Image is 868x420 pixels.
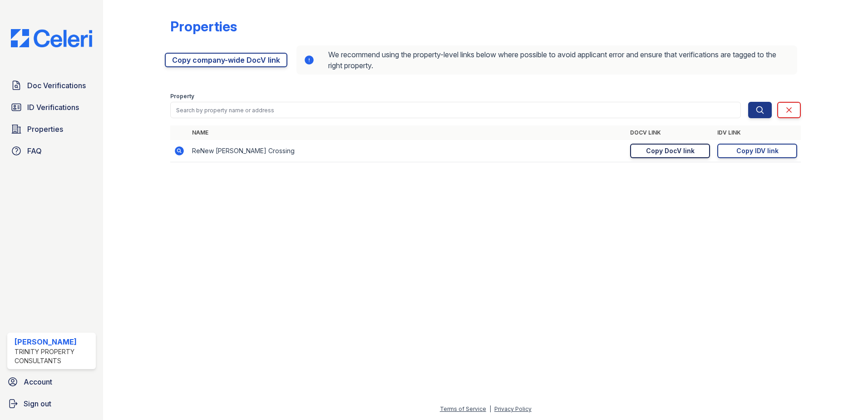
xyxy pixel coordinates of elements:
div: We recommend using the property-level links below where possible to avoid applicant error and ens... [296,45,797,75]
a: Copy IDV link [717,144,797,158]
span: FAQ [27,145,42,156]
span: Sign out [24,398,51,409]
a: Account [4,373,99,391]
div: | [489,405,491,412]
span: ID Verifications [27,102,79,113]
span: Account [24,376,52,387]
span: Doc Verifications [27,80,86,91]
span: Properties [27,124,63,135]
a: Terms of Service [440,405,486,412]
th: Name [188,125,626,140]
a: Privacy Policy [494,405,532,412]
a: ID Verifications [7,98,96,116]
a: FAQ [7,142,96,160]
div: Properties [170,18,237,35]
div: Trinity Property Consultants [15,347,92,365]
div: Copy DocV link [646,146,695,155]
a: Doc Verifications [7,76,96,95]
td: ReNew [PERSON_NAME] Crossing [188,140,626,162]
div: [PERSON_NAME] [15,336,92,347]
a: Sign out [4,395,99,413]
label: Property [170,93,194,100]
input: Search by property name or address [170,102,741,118]
img: CE_Logo_Blue-a8612792a0a2168367f1c8372b55b34899dd931a85d93a1a3d3e32e68fde9ad4.png [4,29,99,47]
a: Copy company-wide DocV link [165,53,287,67]
th: IDV Link [714,125,801,140]
a: Copy DocV link [630,144,710,158]
div: Copy IDV link [736,146,779,155]
a: Properties [7,120,96,138]
th: DocV Link [626,125,714,140]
